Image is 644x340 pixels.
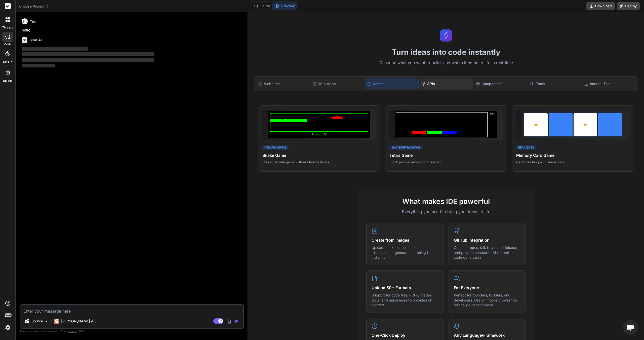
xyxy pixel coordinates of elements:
[582,79,636,89] div: Internal Tools
[4,323,12,332] img: settings
[45,319,49,323] img: Pick Models
[311,79,364,89] div: Web Apps
[516,145,536,150] div: React/CSS
[3,60,12,64] label: GitHub
[256,79,310,89] div: Websites
[2,25,13,30] label: threads
[30,19,36,24] h6: You
[3,79,13,83] label: Upload
[420,79,473,89] div: APIs
[251,48,641,57] h1: Turn ideas into code instantly
[61,319,99,324] p: [PERSON_NAME] 4 S..
[372,237,438,243] h4: Create from Images
[234,319,239,324] img: icon
[262,160,376,164] p: Classic arcade game with modern features
[372,293,438,308] p: Support for code files, PDFs, images, docs, and much more to provide rich context
[366,196,526,207] h2: What makes IDE powerful
[372,245,438,260] p: Upload mockups, screenshots, or sketches and generate matching UIs instantly
[372,285,438,291] h4: Upload 50+ Formats
[623,320,638,335] a: Open chat
[516,152,630,158] h4: Memory Card Game
[528,79,582,89] div: Tools
[454,237,520,243] h4: GitHub Integration
[20,329,244,334] p: Always double-check its answers. Your in Bind
[454,285,520,291] h4: For Everyone
[4,42,11,47] label: code
[22,27,243,33] p: hello
[22,58,154,62] span: ‌
[389,160,503,164] p: Block puzzle with scoring system
[617,2,640,10] button: Deploy
[54,319,59,324] img: Claude 4 Sonnet
[31,319,43,324] p: Source
[474,79,527,89] div: Components
[454,332,520,338] h4: Any Language/Framework
[372,332,438,338] h4: One-Click Deploy
[272,3,297,10] button: Preview
[454,245,520,260] p: Connect repos, talk to your codebase, and provide context to AI for better code generation
[586,2,615,10] button: Download
[270,133,368,136] div: Score: 150
[251,60,641,66] p: Describe what you want to build, and watch it come to life in real-time
[29,37,42,43] h6: Bind AI
[365,79,419,89] div: Games
[262,152,376,158] h4: Snake Game
[22,52,154,56] span: ‌
[251,3,272,10] button: Editor
[389,145,423,150] div: JavaScript/Canvas
[389,152,503,158] h4: Tetris Game
[489,112,496,137] div: Next
[22,47,88,51] span: ‌
[262,145,289,150] div: HTML5/Canvas
[226,318,232,324] img: attachment
[516,160,630,164] p: Card matching with animations
[19,4,49,9] span: Choose Project
[67,330,76,333] span: privacy
[366,209,526,215] p: Everything you need to bring your ideas to life
[454,293,520,308] p: Perfect for founders, builders, and developers. Use on mobile browser for on-the-go development
[22,64,55,67] span: ‌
